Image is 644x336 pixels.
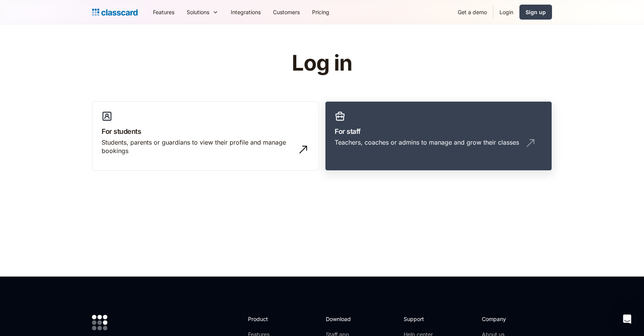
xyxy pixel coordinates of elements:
[92,101,319,171] a: For studentsStudents, parents or guardians to view their profile and manage bookings
[519,5,552,20] a: Sign up
[326,315,357,323] h2: Download
[482,315,533,323] h2: Company
[452,3,493,21] a: Get a demo
[181,3,225,21] div: Solutions
[335,126,542,137] h3: For staff
[147,3,181,21] a: Features
[267,3,306,21] a: Customers
[92,7,138,18] a: home
[404,315,435,323] h2: Support
[200,51,444,75] h1: Log in
[335,138,519,147] div: Teachers, coaches or admins to manage and grow their classes
[493,3,519,21] a: Login
[102,138,294,155] div: Students, parents or guardians to view their profile and manage bookings
[526,8,546,16] div: Sign up
[306,3,335,21] a: Pricing
[225,3,267,21] a: Integrations
[248,315,289,323] h2: Product
[618,310,636,328] div: Open Intercom Messenger
[187,8,209,16] div: Solutions
[325,101,552,171] a: For staffTeachers, coaches or admins to manage and grow their classes
[102,126,309,137] h3: For students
